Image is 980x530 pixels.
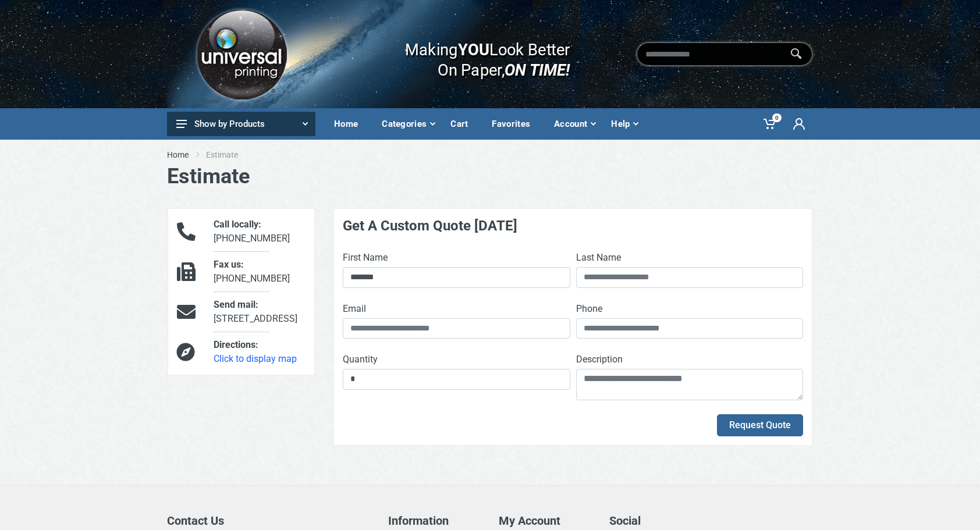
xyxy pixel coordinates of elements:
h5: My Account [499,514,592,528]
span: Call locally: [214,219,261,230]
span: Fax us: [214,259,244,270]
h5: Contact Us [167,514,371,528]
a: Home [167,149,189,161]
li: Estimate [206,149,255,161]
a: Home [326,108,374,140]
h4: Get A Custom Quote [DATE] [343,218,803,234]
span: 0 [772,113,782,122]
label: Phone [576,302,602,316]
label: Email [343,302,366,316]
a: 0 [755,108,785,140]
div: [STREET_ADDRESS] [205,298,314,326]
span: Send mail: [214,299,258,310]
div: Making Look Better On Paper, [382,28,570,80]
div: Favorites [484,112,546,136]
label: First Name [343,251,388,265]
label: Last Name [576,251,621,265]
a: Favorites [484,108,546,140]
h1: Estimate [167,164,813,189]
label: Description [576,353,623,367]
div: Cart [442,112,484,136]
div: Account [546,112,603,136]
h5: Information [388,514,481,528]
div: Home [326,112,374,136]
b: YOU [457,40,489,59]
a: Click to display map [214,353,297,364]
div: Help [603,112,645,136]
label: Quantity [343,353,378,367]
div: [PHONE_NUMBER] [205,218,314,246]
div: [PHONE_NUMBER] [205,258,314,286]
nav: breadcrumb [167,149,813,161]
button: Request Quote [717,414,803,436]
span: Directions: [214,339,258,350]
div: Categories [374,112,442,136]
h5: Social [609,514,813,528]
i: ON TIME! [505,60,570,80]
button: Show by Products [167,112,315,136]
a: Cart [442,108,484,140]
img: Logo.png [193,5,290,104]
